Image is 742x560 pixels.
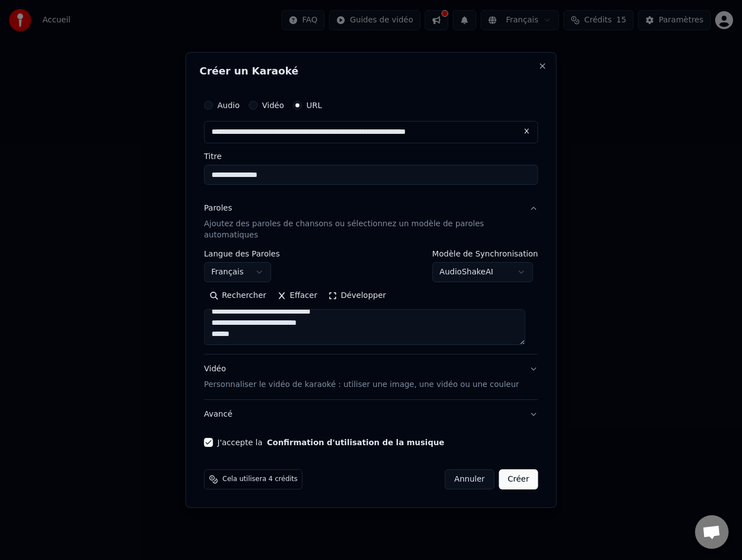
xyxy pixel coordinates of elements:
label: J'accepte la [218,438,444,446]
span: Cela utilisera 4 crédits [223,475,298,484]
label: Langue des Paroles [204,250,280,258]
button: Développer [323,287,392,305]
button: Effacer [272,287,323,305]
label: Audio [218,101,240,109]
button: VidéoPersonnaliser le vidéo de karaoké : utiliser une image, une vidéo ou une couleur [204,354,538,399]
label: Modèle de Synchronisation [432,250,538,258]
button: ParolesAjoutez des paroles de chansons ou sélectionnez un modèle de paroles automatiques [204,194,538,250]
button: Avancé [204,400,538,429]
label: URL [307,101,322,109]
label: Titre [204,152,538,160]
p: Personnaliser le vidéo de karaoké : utiliser une image, une vidéo ou une couleur [204,379,519,390]
button: Créer [499,469,538,489]
div: Paroles [204,203,232,214]
button: Rechercher [204,287,272,305]
p: Ajoutez des paroles de chansons ou sélectionnez un modèle de paroles automatiques [204,218,520,241]
h2: Créer un Karaoké [200,66,543,76]
div: ParolesAjoutez des paroles de chansons ou sélectionnez un modèle de paroles automatiques [204,250,538,354]
label: Vidéo [262,101,284,109]
button: Annuler [445,469,494,489]
div: Vidéo [204,363,519,390]
button: J'accepte la [267,438,444,446]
